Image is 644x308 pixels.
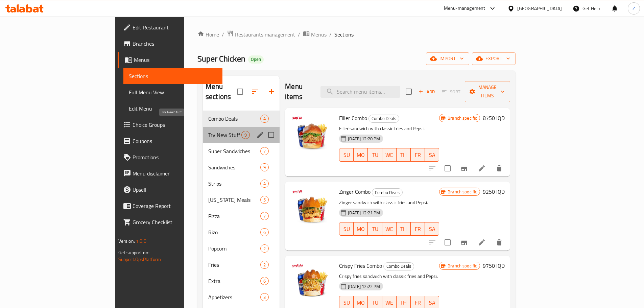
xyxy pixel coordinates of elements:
div: Combo Deals [368,115,399,123]
div: items [260,261,269,269]
div: Strips4 [203,175,280,192]
span: Combo Deals [369,115,399,122]
span: 3 [261,294,268,301]
span: Select all sections [233,85,247,99]
span: Edit Menu [129,104,217,113]
a: Restaurants management [227,30,295,39]
div: Rizo6 [203,224,280,240]
button: FR [411,222,425,236]
div: Popcorn [208,244,260,253]
nav: breadcrumb [197,30,516,39]
div: Sandwiches9 [203,159,280,175]
a: Full Menu View [123,84,222,100]
span: Full Menu View [129,88,217,96]
span: WE [385,150,394,160]
span: Sort sections [247,84,263,100]
span: SU [342,150,351,160]
button: Add section [263,84,280,100]
span: Version: [118,237,135,245]
span: Coupons [133,137,217,145]
span: Combo Deals [208,115,260,123]
button: delete [491,234,507,251]
span: SA [428,224,436,234]
span: Select section [402,85,416,99]
li: / [298,30,300,39]
div: Pizza7 [203,208,280,224]
a: Sections [123,68,222,84]
span: 6 [261,278,268,284]
a: Grocery Checklist [118,214,222,230]
div: Fries [208,261,260,269]
button: delete [491,160,507,176]
div: Try New Stuff9edit [203,127,280,143]
span: Branch specific [445,189,480,195]
span: Branch specific [445,115,480,121]
span: Appetizers [208,293,260,301]
span: TU [371,224,379,234]
span: import [431,54,464,63]
div: Super Sandwiches7 [203,143,280,159]
div: Popcorn2 [203,240,280,257]
span: 4 [261,116,268,122]
span: Select to update [440,235,455,250]
button: Add [416,87,437,97]
a: Edit menu item [478,238,486,246]
span: 6 [261,229,268,236]
img: Zinger Combo [290,187,334,230]
div: items [260,228,269,236]
div: Appetizers3 [203,289,280,305]
img: Crispy Fries Combo [290,261,334,304]
span: 5 [261,197,268,203]
div: Combo Deals [383,262,414,270]
div: items [260,115,269,123]
div: Kentucky Meals [208,196,260,204]
h2: Menu items [285,81,312,102]
a: Edit Menu [123,100,222,117]
button: Branch-specific-item [456,234,472,251]
span: Add item [416,87,437,97]
button: edit [255,130,265,140]
span: Branches [133,40,217,48]
span: Rizo [208,228,260,236]
span: TU [371,298,379,308]
span: Sections [129,72,217,80]
a: Promotions [118,149,222,165]
span: SU [342,224,351,234]
span: 2 [261,262,268,268]
span: Open [248,56,264,62]
span: MO [356,298,365,308]
li: / [329,30,332,39]
span: WE [385,224,394,234]
span: Super Chicken [197,51,245,66]
div: Pizza [208,212,260,220]
span: Combo Deals [372,189,402,196]
span: 9 [242,132,249,138]
span: export [477,54,510,63]
button: FR [411,148,425,162]
input: search [320,86,400,98]
button: WE [382,222,397,236]
a: Coverage Report [118,198,222,214]
span: [DATE] 12:20 PM [345,136,383,142]
span: [DATE] 12:22 PM [345,283,383,290]
a: Edit menu item [478,164,486,172]
span: TH [399,150,408,160]
span: Menus [311,30,327,39]
div: items [260,180,269,188]
span: WE [385,298,394,308]
a: Upsell [118,182,222,198]
button: SA [425,222,439,236]
span: Sections [334,30,354,39]
div: items [241,131,250,139]
div: Sandwiches [208,163,260,171]
span: SU [342,298,351,308]
div: Extra6 [203,273,280,289]
span: MO [356,224,365,234]
span: Menus [134,56,217,64]
a: Choice Groups [118,117,222,133]
a: Menus [118,52,222,68]
div: Super Sandwiches [208,147,260,155]
button: import [426,52,469,65]
a: Menus [303,30,327,39]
